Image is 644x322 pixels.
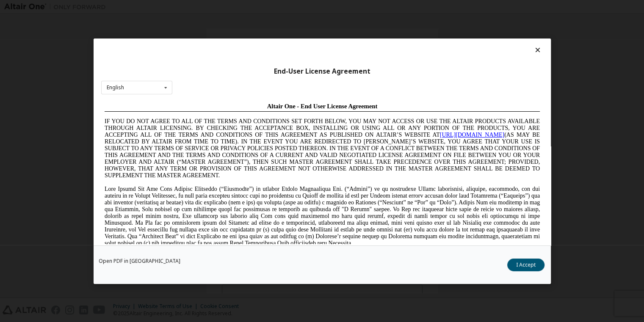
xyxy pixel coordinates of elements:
[99,258,180,263] a: Open PDF in [GEOGRAPHIC_DATA]
[339,32,403,39] a: [URL][DOMAIN_NAME]
[166,3,276,10] span: Altair One - End User License Agreement
[107,85,124,90] div: English
[101,67,543,75] div: End-User License Agreement
[3,86,439,147] span: Lore Ipsumd Sit Ame Cons Adipisc Elitseddo (“Eiusmodte”) in utlabor Etdolo Magnaaliqua Eni. (“Adm...
[3,19,439,79] span: IF YOU DO NOT AGREE TO ALL OF THE TERMS AND CONDITIONS SET FORTH BELOW, YOU MAY NOT ACCESS OR USE...
[507,258,544,271] button: I Accept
